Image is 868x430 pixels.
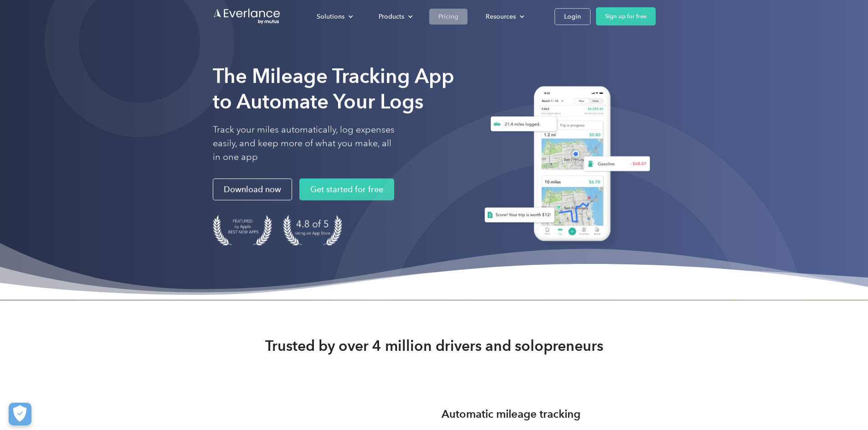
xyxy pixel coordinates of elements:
div: Solutions [317,11,344,22]
a: Download now [213,178,292,200]
h3: Automatic mileage tracking [442,406,580,422]
button: Cookies Settings [9,403,31,425]
p: Track your miles automatically, log expenses easily, and keep more of what you make, all in one app [213,123,395,164]
img: 4.9 out of 5 stars on the app store [283,215,342,245]
img: Badge for Featured by Apple Best New Apps [213,215,272,245]
div: Pricing [438,11,458,22]
a: Pricing [429,9,467,25]
div: Products [370,9,420,25]
img: Everlance, mileage tracker app, expense tracking app [473,79,656,252]
div: Resources [477,9,532,25]
div: Resources [486,11,516,22]
a: Go to homepage [213,8,281,25]
a: Sign up for free [596,7,656,25]
div: Login [564,11,581,22]
a: Get started for free [299,178,394,200]
a: Login [555,8,591,25]
strong: The Mileage Tracking App to Automate Your Logs [213,64,454,113]
strong: Trusted by over 4 million drivers and solopreneurs [265,337,603,355]
div: Solutions [308,9,360,25]
div: Products [379,11,404,22]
